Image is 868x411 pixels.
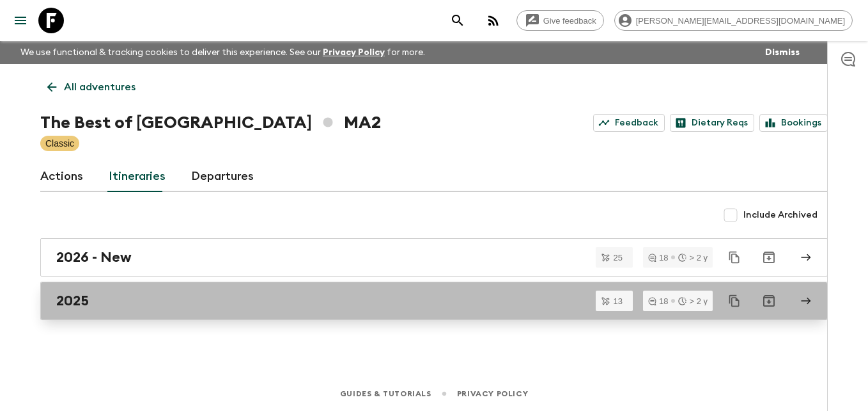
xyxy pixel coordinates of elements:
[40,110,381,136] h1: The Best of [GEOGRAPHIC_DATA] MA2
[606,254,630,262] span: 25
[723,246,746,269] button: Duplicate
[56,249,132,266] h2: 2026 - New
[323,48,385,57] a: Privacy Policy
[40,238,828,277] a: 2026 - New
[670,114,754,132] a: Dietary Reqs
[40,161,83,192] a: Actions
[191,161,254,192] a: Departures
[593,114,665,132] a: Feedback
[56,293,89,309] h2: 2025
[340,387,431,401] a: Guides & Tutorials
[723,289,746,312] button: Duplicate
[756,245,782,270] button: Archive
[109,161,166,192] a: Itineraries
[614,10,853,31] div: [PERSON_NAME][EMAIL_ADDRESS][DOMAIN_NAME]
[759,114,828,132] a: Bookings
[743,209,818,222] span: Include Archived
[648,254,668,262] div: 18
[40,282,828,320] a: 2025
[15,41,430,64] p: We use functional & tracking cookies to deliver this experience. See our for more.
[8,8,33,33] button: menu
[762,44,803,61] button: Dismiss
[445,8,470,33] button: search adventures
[678,297,708,305] div: > 2 y
[629,16,852,26] span: [PERSON_NAME][EMAIL_ADDRESS][DOMAIN_NAME]
[678,254,708,262] div: > 2 y
[606,297,630,305] span: 13
[756,288,782,314] button: Archive
[64,79,136,95] p: All adventures
[536,16,603,26] span: Give feedback
[648,297,668,305] div: 18
[40,74,143,100] a: All adventures
[516,10,604,31] a: Give feedback
[45,137,74,150] p: Classic
[457,387,528,401] a: Privacy Policy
